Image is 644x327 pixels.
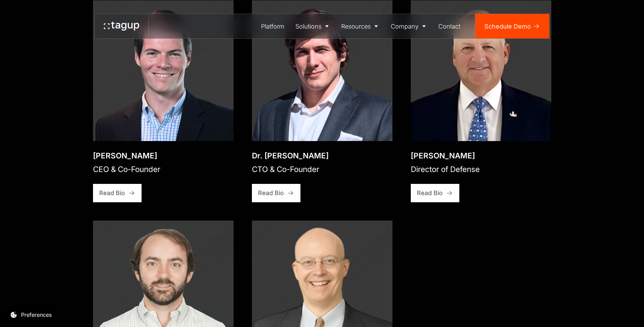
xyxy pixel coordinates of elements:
img: Jon Garrity [93,0,234,141]
a: Open bio popup [252,0,392,141]
div: CTO & Co-Founder [252,164,329,175]
a: Read Bio [252,184,301,202]
div: Preferences [21,311,52,319]
div: Dr. [PERSON_NAME] [252,150,329,161]
div: Contact [438,22,460,31]
div: Read Bio [417,188,443,197]
div: [PERSON_NAME] [93,150,160,161]
a: Contact [433,14,466,38]
a: Schedule Demo [475,14,549,38]
div: Solutions [295,22,321,31]
div: Platform [261,22,284,31]
div: Company [391,22,419,31]
div: CEO & Co-Founder [93,164,160,175]
div: Read Bio [99,188,125,197]
a: Resources [336,14,386,38]
a: Open bio popup [93,0,234,141]
img: Dr. Will Vega-Brown [252,0,392,141]
a: Solutions [290,14,336,38]
div: Resources [341,22,371,31]
div: Read Bio [258,188,284,197]
a: Platform [256,14,290,38]
div: Schedule Demo [484,22,531,31]
div: [PERSON_NAME] [411,150,480,161]
a: Read Bio [411,184,460,202]
a: Company [385,14,433,38]
a: Read Bio [93,184,142,202]
a: Open bio popup [411,0,551,141]
div: Director of Defense [411,164,480,175]
img: Paul Plemmons [411,0,551,141]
